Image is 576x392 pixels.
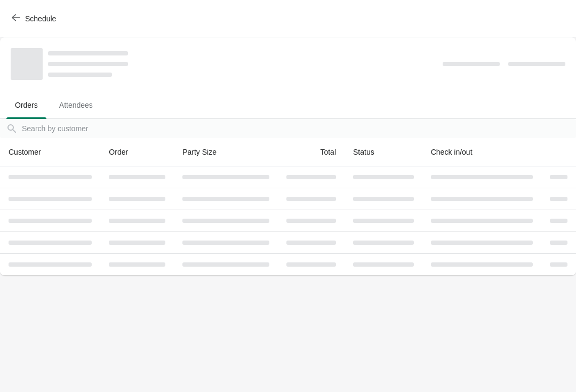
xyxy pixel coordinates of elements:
[422,138,541,166] th: Check in/out
[6,95,46,115] span: Orders
[100,138,174,166] th: Order
[5,9,65,28] button: Schedule
[51,95,101,115] span: Attendees
[174,138,278,166] th: Party Size
[21,119,576,138] input: Search by customer
[278,138,345,166] th: Total
[345,138,422,166] th: Status
[25,14,56,23] span: Schedule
